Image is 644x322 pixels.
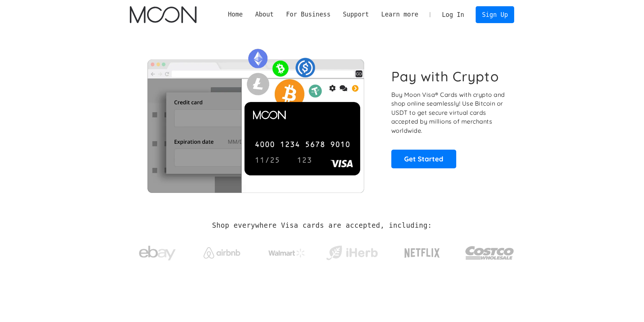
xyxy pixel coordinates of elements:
div: For Business [280,10,337,19]
a: Airbnb [195,240,249,262]
a: ebay [130,234,184,268]
div: For Business [286,10,330,19]
p: Buy Moon Visa® Cards with crypto and shop online seamlessly! Use Bitcoin or USDT to get secure vi... [391,90,506,135]
img: Netflix [404,244,440,262]
a: iHerb [325,236,379,266]
div: Learn more [381,10,418,19]
a: Walmart [260,241,314,261]
a: Sign Up [476,6,514,23]
div: Support [337,10,375,19]
a: home [130,6,196,23]
h2: Shop everywhere Visa cards are accepted, including: [212,222,432,230]
div: Learn more [375,10,425,19]
img: Costco [465,239,514,267]
div: About [249,10,280,19]
img: ebay [139,242,176,265]
a: Log In [436,7,470,23]
a: Get Started [391,150,456,168]
a: Home [222,10,249,19]
img: Airbnb [204,247,240,259]
a: Costco [465,232,514,270]
div: Support [343,10,369,19]
a: Netflix [389,237,455,266]
img: Moon Logo [130,6,196,23]
img: Moon Cards let you spend your crypto anywhere Visa is accepted. [130,44,381,193]
img: iHerb [325,244,379,263]
img: Walmart [268,249,305,257]
h1: Pay with Crypto [391,68,499,85]
div: About [255,10,274,19]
